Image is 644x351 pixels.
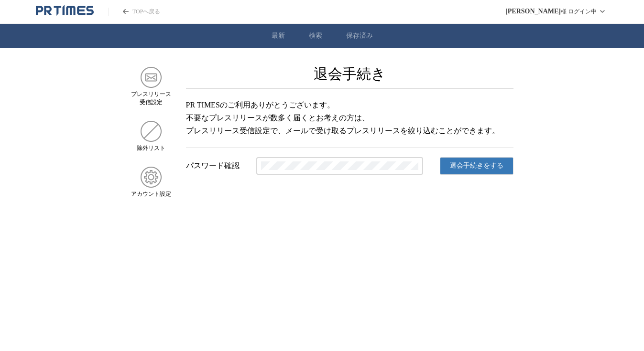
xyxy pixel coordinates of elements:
img: アカウント設定 [141,167,162,188]
button: 退会手続きをする [440,157,513,175]
p: PR TIMESのご利用ありがとうございます。 不要なプレスリリースが数多く届くとお考えの方は、 プレスリリース受信設定で、メールで受け取るプレスリリースを絞り込むことができます。 [186,98,513,148]
span: 除外リスト [137,144,165,152]
span: 退会手続きをする [450,161,503,170]
a: 検索 [309,32,322,40]
img: 除外リスト [141,121,162,142]
a: PR TIMESのトップページはこちら [36,5,94,18]
span: アカウント設定 [131,190,171,198]
span: [PERSON_NAME] [505,8,561,15]
a: 最新 [272,32,285,40]
a: PR TIMESのトップページはこちら [108,8,160,16]
span: プレスリリース 受信設定 [131,90,171,106]
img: プレスリリース 受信設定 [141,67,162,88]
label: パスワード確認 [186,161,240,171]
h2: 退会手続き [314,67,386,81]
input: パスワードを入力する [261,161,418,170]
a: 保存済み [346,32,373,40]
a: プレスリリース 受信設定プレスリリース 受信設定 [131,67,172,106]
a: アカウント設定アカウント設定 [131,167,172,198]
a: 除外リスト除外リスト [131,121,172,152]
